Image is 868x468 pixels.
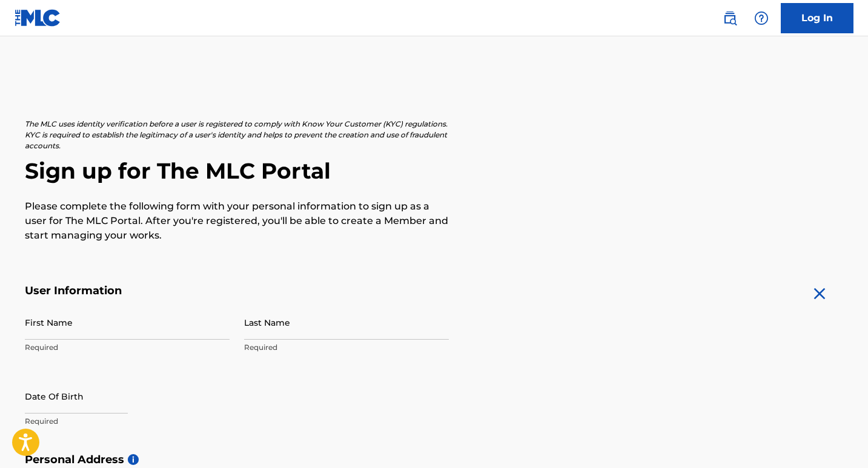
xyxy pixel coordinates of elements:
iframe: Chat Widget [807,410,868,468]
p: Required [25,416,230,427]
h5: Personal Address [25,453,844,467]
img: close [810,284,829,303]
img: MLC Logo [15,9,61,27]
p: The MLC uses identity verification before a user is registered to comply with Know Your Customer ... [25,119,449,151]
p: Required [244,342,449,353]
a: Public Search [718,6,742,30]
img: search [723,11,737,25]
img: help [754,11,769,25]
p: Required [25,342,230,353]
h5: User Information [25,284,449,298]
h2: Sign up for The MLC Portal [25,157,844,185]
a: Log In [781,3,853,33]
span: i [128,454,139,465]
div: Help [749,6,774,30]
p: Please complete the following form with your personal information to sign up as a user for The ML... [25,199,449,243]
